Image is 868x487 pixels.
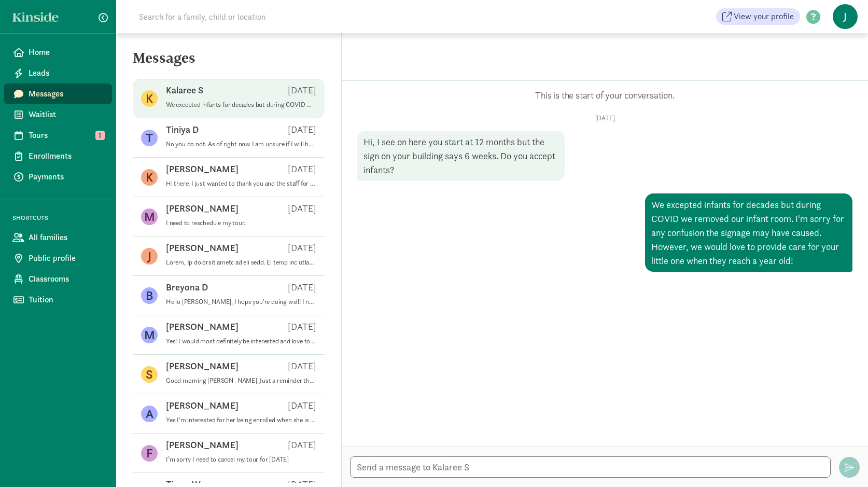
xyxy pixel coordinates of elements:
[166,84,203,96] p: Kalaree S
[29,294,104,306] span: Tuition
[166,202,239,215] p: [PERSON_NAME]
[141,130,158,146] figure: T
[166,163,239,175] p: [PERSON_NAME]
[288,123,316,136] p: [DATE]
[4,146,112,166] a: Enrollments
[29,108,104,121] span: Waitlist
[4,289,112,310] a: Tuition
[166,258,316,267] p: Lorem, Ip dolorsit ametc ad eli sedd. Ei temp inc utlabore etd mag aliquaeni adm venia qui nostru...
[29,171,104,183] span: Payments
[166,298,316,306] p: Hello [PERSON_NAME], I hope you're doing well! I noticed that you have a tour scheduled with us a...
[95,131,105,140] span: 1
[816,437,868,487] iframe: Chat Widget
[29,273,104,285] span: Classrooms
[166,360,239,372] p: [PERSON_NAME]
[116,50,341,75] h5: Messages
[288,399,316,412] p: [DATE]
[288,439,316,451] p: [DATE]
[288,360,316,372] p: [DATE]
[141,287,158,304] figure: B
[288,163,316,175] p: [DATE]
[4,63,112,84] a: Leads
[357,114,852,122] p: [DATE]
[166,399,239,412] p: [PERSON_NAME]
[4,125,112,146] a: Tours 1
[288,321,316,333] p: [DATE]
[357,89,852,102] p: This is the start of your conversation.
[29,88,104,100] span: Messages
[4,104,112,125] a: Waitlist
[133,6,424,27] input: Search for a family, child or location
[29,129,104,142] span: Tours
[4,227,112,248] a: All families
[4,166,112,187] a: Payments
[4,269,112,289] a: Classrooms
[288,202,316,215] p: [DATE]
[166,416,316,424] p: Yes I'm interested for her being enrolled when she is 1! She will be 1 on [DATE]
[166,281,208,294] p: Breyona D
[141,406,158,422] figure: A
[141,90,158,107] figure: K
[166,123,199,136] p: Tiniya D
[141,366,158,383] figure: S
[166,439,239,451] p: [PERSON_NAME]
[166,101,316,109] p: We excepted infants for decades but during COVID we removed our infant room. I'm sorry for any co...
[357,131,565,181] div: Hi, I see on here you start at 12 months but the sign on your building says 6 weeks. Do you accep...
[166,140,316,148] p: No you do not. As of right now I am unsure if I will have any openings in my school ager class ne...
[29,150,104,162] span: Enrollments
[29,67,104,79] span: Leads
[141,208,158,225] figure: M
[141,327,158,343] figure: M
[166,455,316,464] p: I’m sorry I need to cancel my tour for [DATE]
[4,248,112,269] a: Public profile
[716,8,800,25] a: View your profile
[166,179,316,188] p: Hi there. I just wanted to thank you and the staff for your patience and understanding during pic...
[166,242,239,254] p: [PERSON_NAME]
[288,242,316,254] p: [DATE]
[29,231,104,244] span: All families
[166,321,239,333] p: [PERSON_NAME]
[645,193,852,272] div: We excepted infants for decades but during COVID we removed our infant room. I'm sorry for any co...
[29,46,104,59] span: Home
[166,377,316,385] p: Good morning [PERSON_NAME], Just a reminder that your 5 week gymnastic session is scheduled to be...
[4,42,112,63] a: Home
[288,84,316,96] p: [DATE]
[166,337,316,345] p: Yes! I would most definitely be interested and love to know more! Thank you for your time!
[4,84,112,104] a: Messages
[141,248,158,265] figure: J
[141,445,158,462] figure: F
[288,281,316,294] p: [DATE]
[833,4,858,29] span: J
[734,10,794,23] span: View your profile
[29,252,104,265] span: Public profile
[141,169,158,186] figure: K
[166,219,316,227] p: I need to reschedule my tour.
